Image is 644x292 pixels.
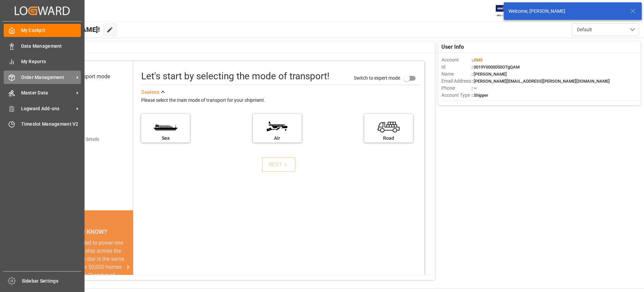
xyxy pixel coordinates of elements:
span: : Shipper [472,93,488,98]
div: NEXT [269,161,289,169]
span: Name [441,71,472,78]
span: JIMS [473,57,483,62]
img: Exertis%20JAM%20-%20Email%20Logo.jpg_1722504956.jpg [496,5,519,17]
span: Logward Add-ons [21,105,74,112]
span: Timeslot Management V2 [21,121,81,128]
span: My Reports [21,58,81,65]
div: See less [141,88,159,96]
button: NEXT [262,157,296,172]
span: Account Type [441,92,472,99]
a: Data Management [4,39,81,52]
span: Switch to expert mode [354,75,400,80]
span: User Info [441,43,464,51]
span: Phone [441,85,472,92]
div: Welcome, [PERSON_NAME] [508,8,624,15]
span: : 0019Y0000050OTgQAM [472,65,520,70]
span: Sidebar Settings [22,278,82,285]
div: The energy needed to power one large container ship across the ocean in a single day is the same ... [44,239,125,287]
span: My Cockpit [21,27,81,34]
span: Hello [PERSON_NAME]! [28,23,100,36]
span: Default [577,26,592,33]
span: Email Address [441,78,472,85]
div: Road [368,135,410,142]
div: DID YOU KNOW? [36,225,133,239]
span: Order Management [21,74,74,81]
div: Sea [145,135,186,142]
span: Master Data [21,89,74,96]
div: Let's start by selecting the mode of transport! [141,69,329,83]
span: : [PERSON_NAME] [472,72,507,77]
div: Air [256,135,298,142]
span: Account [441,56,472,64]
span: : — [472,86,477,91]
a: My Cockpit [4,24,81,37]
button: open menu [572,23,639,36]
span: : [472,57,483,62]
div: Please select the main mode of transport for your shipment. [141,96,420,105]
span: Data Management [21,43,81,50]
span: : [PERSON_NAME][EMAIL_ADDRESS][PERSON_NAME][DOMAIN_NAME] [472,79,610,84]
span: Id [441,64,472,71]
